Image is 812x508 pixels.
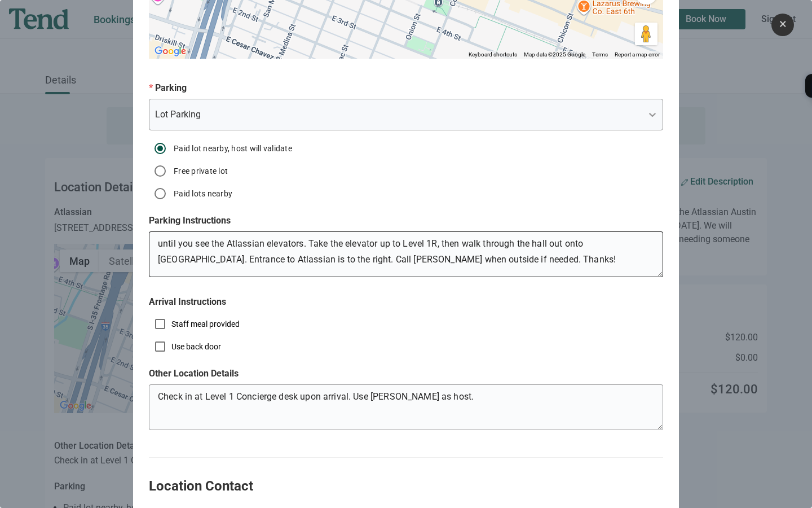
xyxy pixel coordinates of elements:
[171,318,240,330] label: Staff meal provided
[149,81,663,95] p: Parking
[592,51,608,58] a: Terms
[171,143,292,154] label: Paid lot nearby, host will validate
[152,44,189,59] img: Google
[149,389,663,430] textarea: Check in at Level 1 Concierge desk upon arrival. Use [PERSON_NAME] as host.
[149,476,663,496] h2: Location Contact
[469,51,517,59] button: Keyboard shortcuts
[171,165,228,177] label: Free private lot
[149,295,663,309] p: Arrival Instructions
[149,367,663,380] p: Other Location Details
[524,51,585,58] span: Map data ©2025 Google
[149,236,663,277] textarea: Our parking garage is located on [GEOGRAPHIC_DATA], between 5th and 6th streets. Drive 360 degree...
[155,108,201,121] div: Lot Parking
[771,14,794,36] div: ×
[615,51,660,58] a: Report a map error
[171,188,232,199] label: Paid lots nearby
[149,214,663,227] p: Parking Instructions
[171,341,221,352] label: Use back door
[635,23,657,45] button: Drag Pegman onto the map to open Street View
[152,44,189,59] a: Open this area in Google Maps (opens a new window)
